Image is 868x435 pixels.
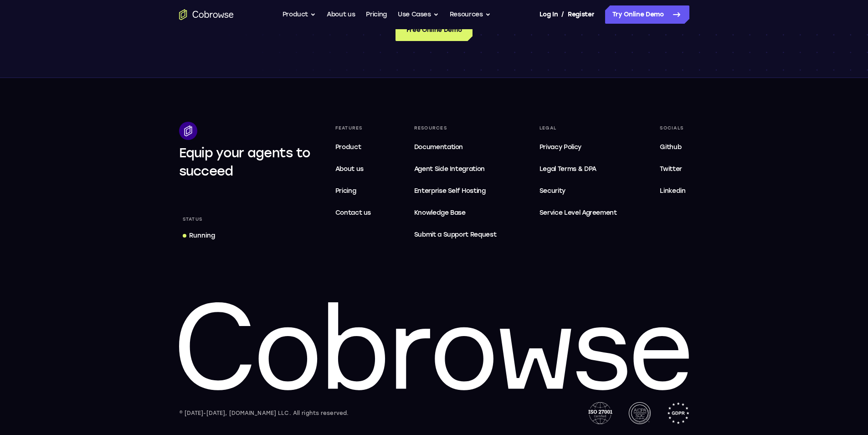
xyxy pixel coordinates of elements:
span: Submit a Support Request [414,229,497,240]
img: GDPR [667,402,689,424]
span: Knowledge Base [414,209,466,217]
a: Free Online Demo [395,19,473,41]
span: Privacy Policy [539,143,581,151]
div: © [DATE]-[DATE], [DOMAIN_NAME] LLC. All rights reserved. [179,409,349,418]
a: About us [327,5,355,24]
a: Agent Side Integration [411,160,500,178]
button: Use Cases [398,5,439,24]
button: Resources [450,5,491,24]
a: Product [332,138,375,156]
a: Enterprise Self Hosting [411,182,500,200]
span: Documentation [414,143,463,151]
button: Product [282,5,316,24]
div: Status [179,213,206,226]
div: Running [189,231,215,240]
span: Service Level Agreement [539,207,617,218]
span: About us [335,165,364,173]
span: Linkedin [660,187,685,195]
span: Contact us [335,209,371,217]
a: Twitter [656,160,689,178]
span: Pricing [335,187,356,195]
span: Security [539,187,565,195]
span: / [561,9,564,20]
div: Resources [411,122,500,135]
a: Running [179,228,219,244]
div: Legal [536,122,621,135]
a: Register [568,5,594,24]
a: Submit a Support Request [411,226,500,244]
img: ISO [588,402,612,424]
span: Agent Side Integration [414,164,497,175]
a: Linkedin [656,182,689,200]
span: Enterprise Self Hosting [414,186,497,197]
a: Privacy Policy [536,138,621,156]
img: AICPA SOC [629,402,651,424]
a: Try Online Demo [605,5,689,24]
a: Security [536,182,621,200]
a: About us [332,160,375,178]
a: Service Level Agreement [536,204,621,222]
a: Go to the home page [179,9,234,20]
div: Features [332,122,375,135]
a: Pricing [366,5,387,24]
a: Knowledge Base [411,204,500,222]
span: Twitter [660,165,682,173]
div: Socials [656,122,689,135]
a: Legal Terms & DPA [536,160,621,178]
span: Equip your agents to succeed [179,145,311,179]
a: Contact us [332,204,375,222]
a: Pricing [332,182,375,200]
a: Documentation [411,138,500,156]
a: Log In [539,5,558,24]
span: Github [660,143,681,151]
span: Product [335,143,361,151]
a: Github [656,138,689,156]
span: Legal Terms & DPA [539,165,596,173]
